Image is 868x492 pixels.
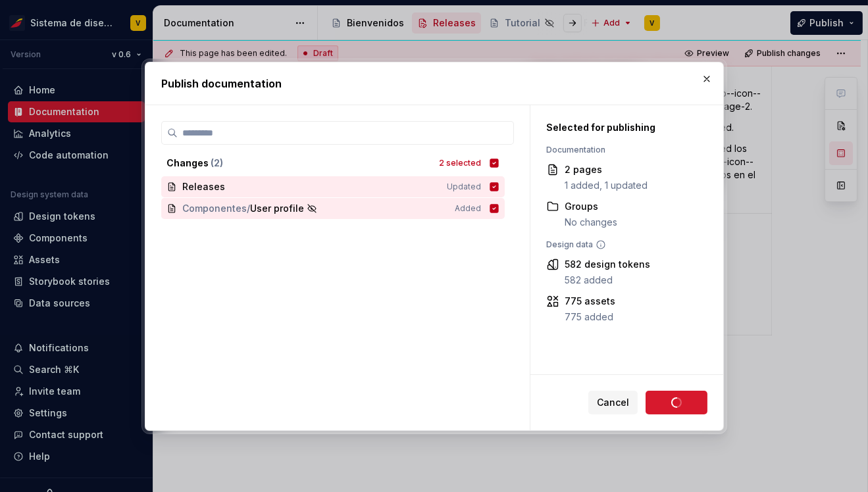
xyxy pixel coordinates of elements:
[588,391,638,414] button: Cancel
[565,216,617,229] div: No changes
[565,274,650,287] div: 582 added
[247,202,250,215] span: /
[546,121,701,134] div: Selected for publishing
[565,295,615,308] div: 775 assets
[455,203,481,214] span: Added
[439,158,481,168] div: 2 selected
[447,182,481,192] span: Updated
[182,202,247,215] span: Componentes
[211,157,223,168] span: ( 2 )
[546,145,701,155] div: Documentation
[546,239,701,250] div: Design data
[565,258,650,271] div: 582 design tokens
[565,163,648,176] div: 2 pages
[182,180,225,193] span: Releases
[161,76,707,91] h2: Publish documentation
[597,396,629,409] span: Cancel
[565,200,617,213] div: Groups
[565,310,615,324] div: 775 added
[565,179,648,192] div: 1 added, 1 updated
[166,157,431,170] div: Changes
[250,202,304,215] span: User profile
